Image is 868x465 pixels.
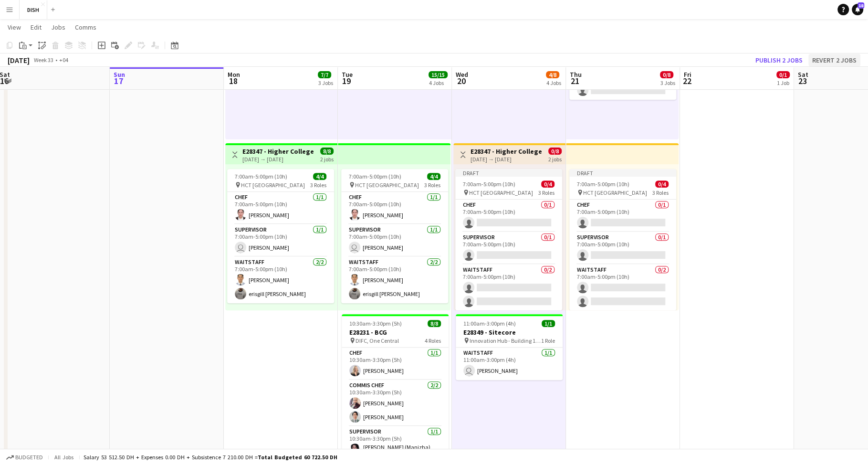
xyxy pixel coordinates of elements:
app-card-role: Chef1/17:00am-5:00pm (10h)[PERSON_NAME] [227,192,334,224]
div: Salary 53 512.50 DH + Expenses 0.00 DH + Subsistence 7 210.00 DH = [84,454,337,461]
a: Edit [27,21,45,33]
span: 4/4 [313,173,326,180]
span: 3 Roles [652,189,669,196]
app-card-role: Chef0/17:00am-5:00pm (10h) [455,200,562,232]
div: [DATE] → [DATE] [242,156,314,163]
div: 2 jobs [320,155,334,163]
span: 1 Role [541,337,555,344]
span: DIFC, One Central [356,337,399,344]
h3: E28349 - Sitecore [456,328,563,337]
app-card-role: Chef0/17:00am-5:00pm (10h) [569,200,676,232]
a: 18 [852,4,863,15]
span: 11:00am-3:00pm (4h) [463,320,516,327]
span: 0/4 [655,180,669,188]
span: Sun [114,70,125,79]
span: 7:00am-5:00pm (10h) [463,180,515,188]
app-card-role: Waitstaff1/111:00am-3:00pm (4h) [PERSON_NAME] [456,348,563,380]
a: Jobs [47,21,69,33]
div: 1 Job [777,79,789,86]
span: Fri [684,70,691,79]
span: 17 [112,75,125,86]
span: 1/1 [542,320,555,327]
span: Wed [456,70,468,79]
span: Comms [75,23,96,32]
span: Total Budgeted 60 722.50 DH [258,454,337,461]
span: Edit [31,23,42,32]
div: Draft [569,169,676,177]
div: 2 jobs [548,155,562,163]
span: 0/8 [548,148,562,155]
app-job-card: Draft7:00am-5:00pm (10h)0/4 HCT [GEOGRAPHIC_DATA]3 RolesChef0/17:00am-5:00pm (10h) Supervisor0/17... [455,169,562,310]
app-job-card: 10:30am-3:30pm (5h)8/8E28231 - BCG DIFC, One Central4 RolesChef1/110:30am-3:30pm (5h)[PERSON_NAME... [342,314,449,455]
h3: E28347 - Higher Colleges of Technology [242,147,314,156]
span: 3 Roles [424,181,440,189]
span: 15/15 [429,71,448,78]
a: Comms [71,21,100,33]
span: Thu [570,70,582,79]
span: 20 [454,75,468,86]
app-card-role: Chef1/110:30am-3:30pm (5h)[PERSON_NAME] [342,348,449,380]
span: View [8,23,21,32]
span: 0/4 [541,180,554,188]
span: 7/7 [318,71,331,78]
app-card-role: Supervisor1/17:00am-5:00pm (10h) [PERSON_NAME] [341,224,448,257]
div: +04 [59,56,68,63]
span: Budgeted [15,454,43,461]
span: 21 [568,75,582,86]
h3: E28347 - Higher Colleges of Technology [471,147,542,156]
app-job-card: 11:00am-3:00pm (4h)1/1E28349 - Sitecore Innovation Hub - Building 1, 35X7+R7V - Al Falak [GEOGRAP... [456,314,563,380]
button: Revert 2 jobs [808,54,860,66]
app-card-role: Waitstaff0/27:00am-5:00pm (10h) [569,264,676,311]
app-card-role: Supervisor0/17:00am-5:00pm (10h) [569,232,676,264]
span: 4/8 [546,71,559,78]
span: 10:30am-3:30pm (5h) [349,320,402,327]
span: Jobs [51,23,65,32]
app-card-role: Chef1/17:00am-5:00pm (10h)[PERSON_NAME] [341,192,448,224]
app-job-card: 7:00am-5:00pm (10h)4/4 HCT [GEOGRAPHIC_DATA]3 RolesChef1/17:00am-5:00pm (10h)[PERSON_NAME]Supervi... [227,169,334,303]
span: 18 [858,2,864,9]
app-job-card: Draft7:00am-5:00pm (10h)0/4 HCT [GEOGRAPHIC_DATA]3 RolesChef0/17:00am-5:00pm (10h) Supervisor0/17... [569,169,676,310]
div: 4 Jobs [546,79,561,86]
span: Week 33 [31,56,55,63]
span: 18 [226,75,240,86]
h3: E28231 - BCG [342,328,449,337]
div: [DATE] [8,55,30,65]
app-card-role: Supervisor1/110:30am-3:30pm (5h)[PERSON_NAME] (Manizha) [PERSON_NAME] [342,426,449,462]
button: DISH [20,0,47,19]
span: HCT [GEOGRAPHIC_DATA] [355,181,419,189]
button: Budgeted [5,452,44,463]
app-card-role: Supervisor1/17:00am-5:00pm (10h) [PERSON_NAME] [227,224,334,257]
span: Innovation Hub - Building 1, 35X7+R7V - Al Falak [GEOGRAPHIC_DATA] - [GEOGRAPHIC_DATA] Internet C... [470,337,541,344]
span: 8/8 [320,148,334,155]
button: Publish 2 jobs [752,54,806,66]
span: 4/4 [427,173,440,180]
div: 3 Jobs [318,79,333,86]
app-card-role: Waitstaff2/27:00am-5:00pm (10h)[PERSON_NAME]erisgill [PERSON_NAME] [341,257,448,303]
span: 3 Roles [538,189,554,196]
span: All jobs [52,454,75,461]
span: 7:00am-5:00pm (10h) [349,173,401,180]
span: 0/1 [776,71,790,78]
app-job-card: 7:00am-5:00pm (10h)4/4 HCT [GEOGRAPHIC_DATA]3 RolesChef1/17:00am-5:00pm (10h)[PERSON_NAME]Supervi... [341,169,448,303]
div: 3 Jobs [660,79,675,86]
span: HCT [GEOGRAPHIC_DATA] [241,181,305,189]
app-card-role: Supervisor0/17:00am-5:00pm (10h) [455,232,562,264]
span: 22 [682,75,691,86]
span: HCT [GEOGRAPHIC_DATA] [469,189,533,196]
app-card-role: Commis Chef2/210:30am-3:30pm (5h)[PERSON_NAME][PERSON_NAME] [342,380,449,426]
span: 4 Roles [425,337,441,344]
span: Mon [228,70,240,79]
div: [DATE] → [DATE] [471,156,542,163]
span: 0/8 [660,71,673,78]
div: Draft [455,169,562,177]
span: Sat [798,70,808,79]
span: HCT [GEOGRAPHIC_DATA] [583,189,647,196]
span: 7:00am-5:00pm (10h) [235,173,287,180]
span: 23 [796,75,808,86]
a: View [4,21,25,33]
